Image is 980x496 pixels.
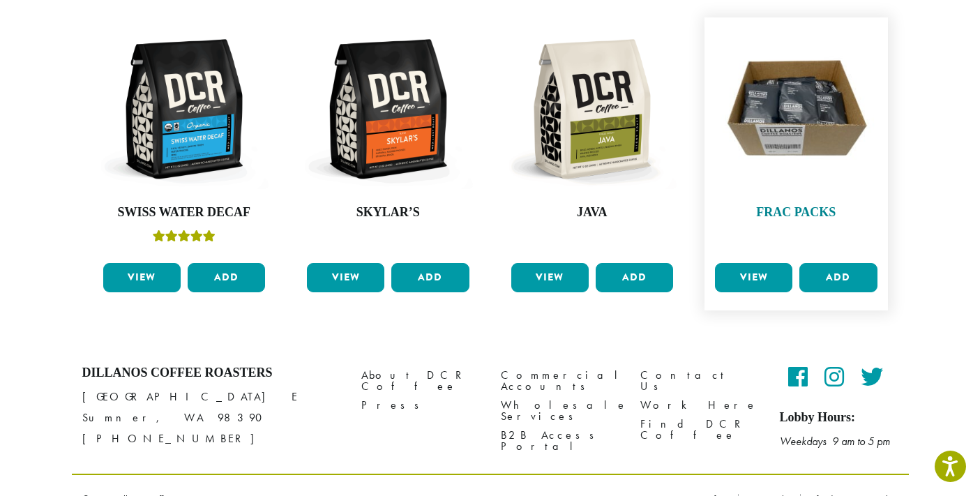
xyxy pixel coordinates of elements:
[82,366,340,381] h4: Dillanos Coffee Roasters
[711,205,881,220] h4: Frac Packs
[100,24,269,194] img: DCR-12oz-FTO-Swiss-Water-Decaf-Stock-scaled.png
[711,24,881,257] a: Frac Packs
[307,263,384,292] a: View
[82,386,340,449] p: [GEOGRAPHIC_DATA] E Sumner, WA 98390 [PHONE_NUMBER]
[508,205,677,220] h4: Java
[361,396,480,414] a: Press
[511,263,589,292] a: View
[303,24,473,257] a: Skylar’s
[780,410,898,426] h5: Lobby Hours:
[508,24,677,194] img: DCR-12oz-Java-Stock-scaled.png
[100,24,269,257] a: Swiss Water DecafRated 5.00 out of 5
[303,205,473,220] h4: Skylar’s
[508,24,677,257] a: Java
[103,263,181,292] a: View
[711,24,881,194] img: DCR-Frac-Pack-Image-1200x1200-300x300.jpg
[715,263,792,292] a: View
[501,366,619,396] a: Commercial Accounts
[303,24,473,194] img: DCR-12oz-Skylars-Stock-scaled.png
[501,396,619,426] a: Wholesale Services
[640,396,759,414] a: Work Here
[780,434,890,449] em: Weekdays 9 am to 5 pm
[153,228,216,249] div: Rated 5.00 out of 5
[188,263,265,292] button: Add
[361,366,480,396] a: About DCR Coffee
[640,366,759,396] a: Contact Us
[640,415,759,445] a: Find DCR Coffee
[596,263,673,292] button: Add
[391,263,469,292] button: Add
[799,263,877,292] button: Add
[100,205,269,220] h4: Swiss Water Decaf
[501,426,619,456] a: B2B Access Portal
